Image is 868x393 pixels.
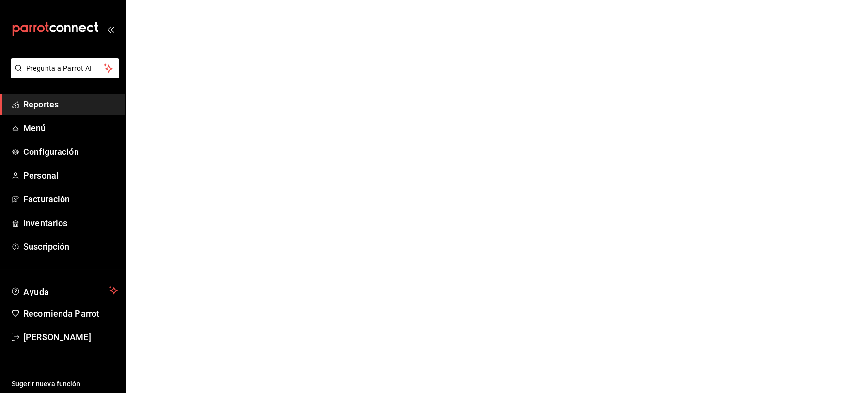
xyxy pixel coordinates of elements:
span: Ayuda [23,285,105,296]
span: Sugerir nueva función [12,379,118,389]
span: Personal [23,169,118,182]
span: [PERSON_NAME] [23,331,118,344]
span: Suscripción [23,240,118,253]
span: Configuración [23,145,118,158]
span: Reportes [23,98,118,111]
button: open_drawer_menu [107,25,114,33]
span: Menú [23,121,118,135]
span: Facturación [23,193,118,206]
span: Recomienda Parrot [23,307,118,320]
span: Pregunta a Parrot AI [26,63,104,74]
span: Inventarios [23,216,118,229]
a: Pregunta a Parrot AI [7,70,119,80]
button: Pregunta a Parrot AI [11,58,119,78]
